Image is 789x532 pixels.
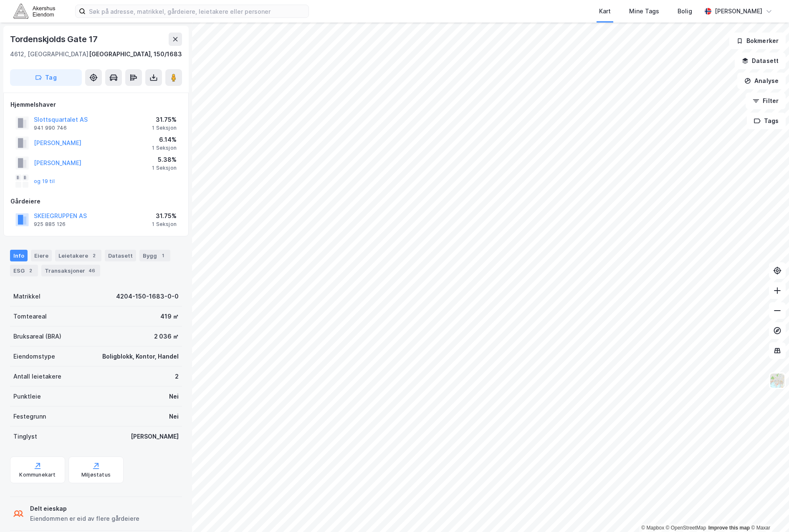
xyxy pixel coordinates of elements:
div: Bolig [678,6,692,16]
button: Filter [746,93,786,109]
iframe: Chat Widget [747,492,789,532]
div: 1 Seksjon [152,165,177,171]
input: Søk på adresse, matrikkel, gårdeiere, leietakere eller personer [86,5,309,18]
button: Tag [10,69,82,86]
img: Z [769,373,785,389]
div: Bygg [139,250,170,261]
div: Eiendommen er eid av flere gårdeiere [30,514,139,524]
div: Eiere [31,250,52,261]
div: Kart [599,6,611,16]
div: [PERSON_NAME] [715,6,762,16]
div: 31.75% [152,211,177,221]
div: 419 ㎡ [160,311,179,321]
div: 6.14% [152,135,177,145]
div: Transaksjoner [41,265,100,276]
button: Analyse [737,73,786,89]
div: Eiendomstype [13,351,55,361]
div: 2 [90,251,98,260]
div: Info [10,250,28,261]
div: Hjemmelshaver [10,100,182,110]
div: 4612, [GEOGRAPHIC_DATA] [10,49,89,59]
div: Matrikkel [13,291,40,301]
a: Mapbox [641,525,664,531]
div: Boligblokk, Kontor, Handel [102,351,179,361]
div: Nei [169,391,179,402]
div: Leietakere [55,250,101,261]
div: 1 Seksjon [152,221,177,228]
img: akershus-eiendom-logo.9091f326c980b4bce74ccdd9f866810c.svg [13,4,55,18]
div: 31.75% [152,115,177,125]
div: 941 990 746 [34,125,67,131]
div: 4204-150-1683-0-0 [116,291,179,301]
div: [GEOGRAPHIC_DATA], 150/1683 [89,49,182,59]
div: Delt eieskap [30,504,139,514]
div: Miljøstatus [81,472,111,478]
button: Bokmerker [729,33,786,49]
div: Antall leietakere [13,371,61,381]
div: Kommunekart [19,472,56,478]
div: 46 [87,266,97,275]
button: Datasett [735,53,786,69]
button: Tags [747,113,786,129]
div: 2 036 ㎡ [154,331,179,341]
div: 2 [175,371,179,381]
div: 1 Seksjon [152,145,177,151]
div: Gårdeiere [10,196,182,206]
div: Kontrollprogram for chat [747,492,789,532]
div: Tordenskjolds Gate 17 [10,33,99,46]
div: ESG [10,265,38,276]
a: Improve this map [708,525,750,531]
div: [PERSON_NAME] [131,432,179,442]
div: 5.38% [152,155,177,165]
div: 1 [159,251,167,260]
div: Datasett [105,250,136,261]
div: Nei [169,412,179,422]
div: Mine Tags [629,6,659,16]
div: Festegrunn [13,412,46,422]
a: OpenStreetMap [666,525,706,531]
div: Punktleie [13,391,41,402]
div: Tomteareal [13,311,47,321]
div: 1 Seksjon [152,125,177,131]
div: Bruksareal (BRA) [13,331,61,341]
div: 925 885 126 [34,221,66,228]
div: 2 [26,266,35,275]
div: Tinglyst [13,432,37,442]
